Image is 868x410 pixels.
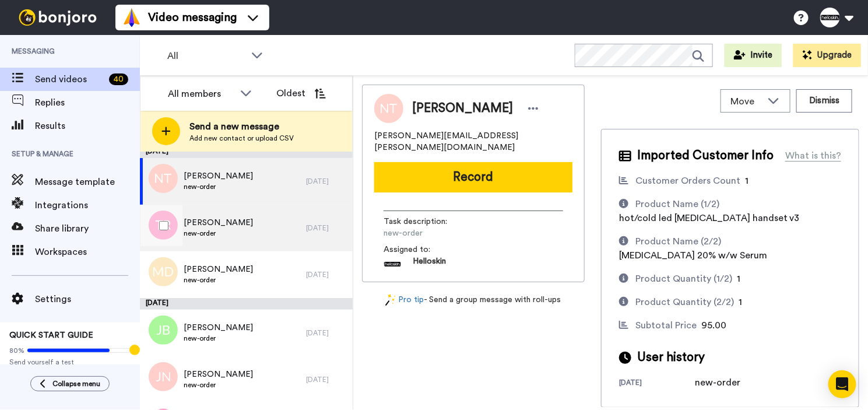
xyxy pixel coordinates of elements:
span: All [167,49,245,63]
span: Replies [35,96,140,110]
span: [PERSON_NAME] [184,170,253,182]
div: new-order [695,376,753,390]
img: e0e33554-603b-457b-bab1-c5d4e16e99df-1743977302.jpg [384,255,401,273]
span: Send a new message [189,120,294,134]
span: Send yourself a test [9,358,131,367]
div: [DATE] [140,298,353,310]
span: new-order [184,229,253,238]
span: [PERSON_NAME] [184,217,253,229]
img: vm-color.svg [122,8,141,27]
div: Subtotal Price [635,318,697,332]
a: Pro tip [385,294,424,306]
div: What is this? [785,149,841,163]
span: Video messaging [148,9,237,26]
span: Send videos [35,72,104,86]
div: Product Name (2/2) [635,234,721,248]
span: Share library [35,222,140,236]
div: All members [168,87,234,101]
div: [DATE] [619,378,695,390]
span: hot/cold led [MEDICAL_DATA] handset v3 [619,213,800,223]
div: 40 [109,73,128,85]
button: Collapse menu [30,376,110,391]
div: - Send a group message with roll-ups [362,294,585,306]
span: Settings [35,292,140,306]
span: Imported Customer Info [637,147,774,164]
img: bj-logo-header-white.svg [14,9,101,26]
span: [PERSON_NAME] [184,369,253,380]
span: Move [730,94,762,108]
span: Helloskin [413,255,446,273]
span: Workspaces [35,245,140,259]
span: Collapse menu [52,379,100,388]
button: Upgrade [793,44,861,67]
button: Oldest [268,82,335,105]
span: Message template [35,175,140,189]
div: [DATE] [306,270,347,279]
span: User history [637,349,705,366]
div: Open Intercom Messenger [828,370,856,398]
div: [DATE] [306,328,347,338]
img: jn.png [149,362,178,391]
span: 1 [745,176,748,185]
div: [DATE] [306,177,347,186]
span: Integrations [35,198,140,212]
span: [PERSON_NAME] [184,264,253,275]
span: [PERSON_NAME][EMAIL_ADDRESS][PERSON_NAME][DOMAIN_NAME] [374,130,572,153]
span: 80% [9,346,24,355]
div: Product Name (1/2) [635,197,719,211]
span: new-order [184,334,253,343]
span: Add new contact or upload CSV [189,134,294,143]
div: [DATE] [306,375,347,384]
span: Assigned to: [384,244,465,255]
span: [PERSON_NAME] [184,322,253,334]
span: 1 [737,274,740,283]
img: md.png [149,257,178,286]
img: jb.png [149,316,178,345]
div: Product Quantity (1/2) [635,272,732,286]
span: QUICK START GUIDE [9,331,93,339]
span: [PERSON_NAME] [412,100,513,117]
span: new-order [184,380,253,390]
span: new-order [184,182,253,191]
div: Customer Orders Count [635,174,740,188]
span: Results [35,119,140,133]
span: [MEDICAL_DATA] 20% w/w Serum [619,251,767,260]
span: Task description : [384,216,465,227]
img: Image of Natalie Tabrett [374,94,403,123]
img: nt.png [149,164,178,193]
div: Tooltip anchor [129,345,140,355]
span: 1 [739,297,742,307]
button: Record [374,162,572,192]
div: Product Quantity (2/2) [635,295,734,309]
span: new-order [384,227,494,239]
img: magic-wand.svg [385,294,396,306]
div: [DATE] [140,146,353,158]
div: [DATE] [306,223,347,233]
span: 95.00 [701,321,726,330]
button: Invite [725,44,782,67]
button: Dismiss [796,89,852,113]
span: new-order [184,275,253,285]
